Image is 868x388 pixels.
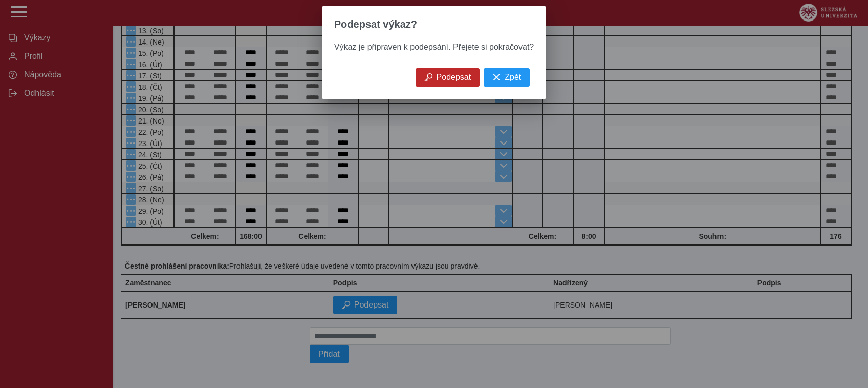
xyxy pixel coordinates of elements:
span: Výkaz je připraven k podepsání. Přejete si pokračovat? [334,43,534,51]
button: Zpět [484,68,530,87]
span: Podepsat [437,73,471,82]
span: Zpět [505,73,521,82]
button: Podepsat [416,68,480,87]
span: Podepsat výkaz? [334,18,417,30]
